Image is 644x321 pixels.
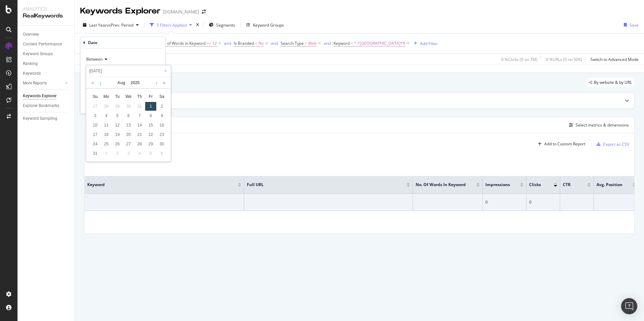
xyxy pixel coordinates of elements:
[202,9,206,14] div: arrow-right-arrow-left
[23,31,39,38] div: Overview
[112,94,123,100] span: Tu
[134,111,145,120] td: August 7, 2025
[145,121,156,130] div: 15
[90,130,101,139] td: August 17, 2025
[147,20,195,30] button: 5 Filters Applied
[101,130,112,139] div: 18
[112,149,123,158] td: September 2, 2025
[123,121,134,130] div: 13
[101,92,112,102] th: Mon
[123,139,134,149] td: August 27, 2025
[566,121,629,129] button: Select metrics & dimensions
[134,130,145,139] div: 21
[485,182,510,188] span: Impressions
[87,182,228,188] span: Keyword
[101,111,112,120] div: 4
[123,111,134,120] td: August 6, 2025
[112,149,123,158] div: 2
[145,139,156,149] td: August 29, 2025
[90,140,101,148] div: 24
[101,121,112,130] div: 11
[101,149,112,158] td: September 1, 2025
[145,149,156,158] td: September 5, 2025
[123,92,134,102] th: Wed
[134,92,145,102] th: Thu
[157,22,187,28] div: 5 Filters Applied
[156,102,167,111] div: 2
[156,130,167,139] div: 23
[603,141,629,147] div: Export as CSV
[354,39,405,48] span: ^.*[GEOGRAPHIC_DATA]*$
[163,8,199,15] div: [DOMAIN_NAME]
[90,77,96,88] a: Last year (Control + left)
[134,149,145,158] div: 4
[156,111,167,120] td: August 9, 2025
[134,111,145,120] div: 7
[107,22,133,28] span: vs Prev. Period
[123,111,134,120] div: 6
[101,149,112,158] div: 1
[156,94,167,100] span: Sa
[123,102,134,111] td: July 30, 2025
[23,93,70,100] a: Keywords Explorer
[90,121,101,130] div: 10
[23,41,62,48] div: Content Performance
[23,60,38,67] div: Ranking
[224,40,231,46] button: and
[411,39,438,47] button: Add Filter
[90,92,101,102] th: Sun
[156,149,167,158] td: September 6, 2025
[123,102,134,111] div: 30
[101,102,112,111] td: July 28, 2025
[145,102,156,111] td: August 1, 2025
[90,149,101,158] td: August 31, 2025
[535,139,585,149] button: Add to Custom Report
[101,120,112,130] td: August 11, 2025
[88,40,97,45] div: Date
[90,139,101,149] td: August 24, 2025
[123,130,134,139] td: August 20, 2025
[271,40,278,46] button: and
[206,40,211,46] span: >=
[23,41,70,48] a: Content Performance
[351,40,353,46] span: =
[156,111,167,120] div: 9
[156,102,167,111] td: August 2, 2025
[123,94,134,100] span: We
[154,77,159,88] a: Next month (PageDown)
[112,102,123,111] td: July 29, 2025
[90,111,101,120] div: 3
[23,70,41,77] div: Keywords
[134,139,145,149] td: August 28, 2025
[529,182,544,188] span: Clicks
[23,115,57,122] div: Keyword Sampling
[597,182,622,188] span: Avg. Position
[123,140,134,148] div: 27
[160,40,205,46] span: No. of Words in Keyword
[156,139,167,149] td: August 30, 2025
[98,77,103,88] a: Previous month (PageUp)
[308,39,317,48] span: Web
[621,20,639,30] button: Save
[590,57,639,62] div: Switch to Advanced Mode
[333,40,350,46] span: Keyword
[80,20,141,30] button: Last YearvsPrev. Period
[156,149,167,158] div: 6
[90,102,101,111] div: 27
[23,102,70,109] a: Explorer Bookmarks
[234,40,254,46] span: Is Branded
[23,115,70,122] a: Keyword Sampling
[594,139,629,149] button: Export as CSV
[195,22,200,28] div: times
[253,22,284,28] div: Keyword Groups
[128,77,142,88] a: 2025
[546,57,582,62] div: 0 % URLs ( 0 on 50K )
[586,78,635,87] div: legacy label
[621,298,637,314] div: Open Intercom Messenger
[90,102,101,111] td: July 27, 2025
[156,120,167,130] td: August 16, 2025
[145,102,156,111] div: 1
[324,40,331,46] button: and
[101,140,112,148] div: 25
[23,31,70,38] a: Overview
